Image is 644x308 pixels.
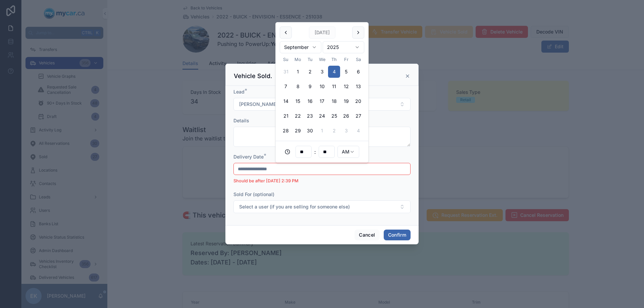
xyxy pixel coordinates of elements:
[328,66,340,78] button: Today, Thursday, September 4th, 2025, selected
[233,98,411,111] button: Select Button
[280,56,292,63] th: Sunday
[355,230,379,240] button: Cancel
[233,178,411,184] li: Should be after [DATE] 2:39 PM
[352,66,364,78] button: Saturday, September 6th, 2025
[280,125,292,137] button: Sunday, September 28th, 2025
[304,125,316,137] button: Tuesday, September 30th, 2025
[292,80,304,93] button: Monday, September 8th, 2025
[304,80,316,93] button: Tuesday, September 9th, 2025
[239,101,363,108] span: [PERSON_NAME] [[EMAIL_ADDRESS][DOMAIN_NAME]]
[316,110,328,122] button: Wednesday, September 24th, 2025
[239,203,350,210] span: Select a user (if you are selling for someone else)
[280,145,364,159] div: :
[280,110,292,122] button: Sunday, September 21st, 2025
[328,80,340,93] button: Thursday, September 11th, 2025
[233,200,411,213] button: Select Button
[280,66,292,78] button: Sunday, August 31st, 2025
[304,56,316,63] th: Tuesday
[328,56,340,63] th: Thursday
[292,66,304,78] button: Monday, September 1st, 2025
[328,125,340,137] button: Thursday, October 2nd, 2025
[304,110,316,122] button: Tuesday, September 23rd, 2025
[280,80,292,93] button: Sunday, September 7th, 2025
[280,95,292,107] button: Sunday, September 14th, 2025
[340,125,352,137] button: Friday, October 3rd, 2025
[352,80,364,93] button: Saturday, September 13th, 2025
[316,56,328,63] th: Wednesday
[352,95,364,107] button: Saturday, September 20th, 2025
[233,118,249,123] span: Details
[234,72,272,80] h3: Vehicle Sold.
[352,110,364,122] button: Saturday, September 27th, 2025
[340,110,352,122] button: Friday, September 26th, 2025
[292,125,304,137] button: Monday, September 29th, 2025
[352,56,364,63] th: Saturday
[328,95,340,107] button: Thursday, September 18th, 2025
[340,80,352,93] button: Friday, September 12th, 2025
[384,230,411,240] button: Confirm
[292,110,304,122] button: Monday, September 22nd, 2025
[340,95,352,107] button: Friday, September 19th, 2025
[280,56,364,137] table: September 2025
[233,191,274,197] span: Sold For (optional)
[304,66,316,78] button: Tuesday, September 2nd, 2025
[304,95,316,107] button: Tuesday, September 16th, 2025
[328,110,340,122] button: Thursday, September 25th, 2025
[233,154,264,160] span: Delivery Date
[316,95,328,107] button: Wednesday, September 17th, 2025
[233,89,245,95] span: Lead
[316,125,328,137] button: Wednesday, October 1st, 2025
[340,56,352,63] th: Friday
[340,66,352,78] button: Friday, September 5th, 2025
[292,56,304,63] th: Monday
[316,66,328,78] button: Wednesday, September 3rd, 2025
[352,125,364,137] button: Saturday, October 4th, 2025
[316,80,328,93] button: Wednesday, September 10th, 2025
[292,95,304,107] button: Monday, September 15th, 2025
